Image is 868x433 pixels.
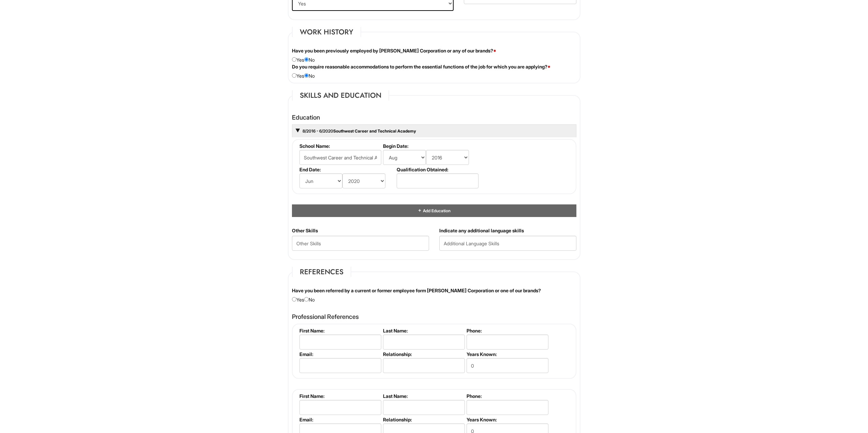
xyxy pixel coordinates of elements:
[383,393,464,399] label: Last Name:
[467,393,547,399] label: Phone:
[292,90,389,100] legend: Skills and Education
[292,236,429,251] input: Other Skills
[299,328,380,334] label: First Name:
[292,27,361,37] legend: Work History
[417,208,450,213] a: Add Education
[439,236,576,251] input: Additional Language Skills
[299,167,394,172] label: End Date:
[422,208,450,213] span: Add Education
[302,128,333,134] span: 8/2016 - 6/2020
[299,393,380,399] label: First Name:
[287,63,582,79] div: Yes No
[292,114,576,121] h4: Education
[397,167,477,172] label: Qualification Obtained:
[467,351,547,357] label: Years Known:
[292,227,318,234] label: Other Skills
[299,351,380,357] label: Email:
[292,313,576,320] h4: Professional References
[287,287,582,303] div: Yes No
[467,328,547,334] label: Phone:
[383,328,464,334] label: Last Name:
[299,143,380,149] label: School Name:
[292,287,541,294] label: Have you been referred by a current or former employee form [PERSON_NAME] Corporation or one of o...
[383,143,477,149] label: Begin Date:
[383,351,464,357] label: Relationship:
[292,267,351,277] legend: References
[383,417,464,422] label: Relationship:
[439,227,524,234] label: Indicate any additional language skills
[292,63,550,70] label: Do you require reasonable accommodations to perform the essential functions of the job for which ...
[299,417,380,422] label: Email:
[467,417,547,422] label: Years Known:
[302,128,416,134] a: 8/2016 - 6/2020Southwest Career and Technical Academy
[287,47,582,63] div: Yes No
[292,47,496,54] label: Have you been previously employed by [PERSON_NAME] Corporation or any of our brands?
